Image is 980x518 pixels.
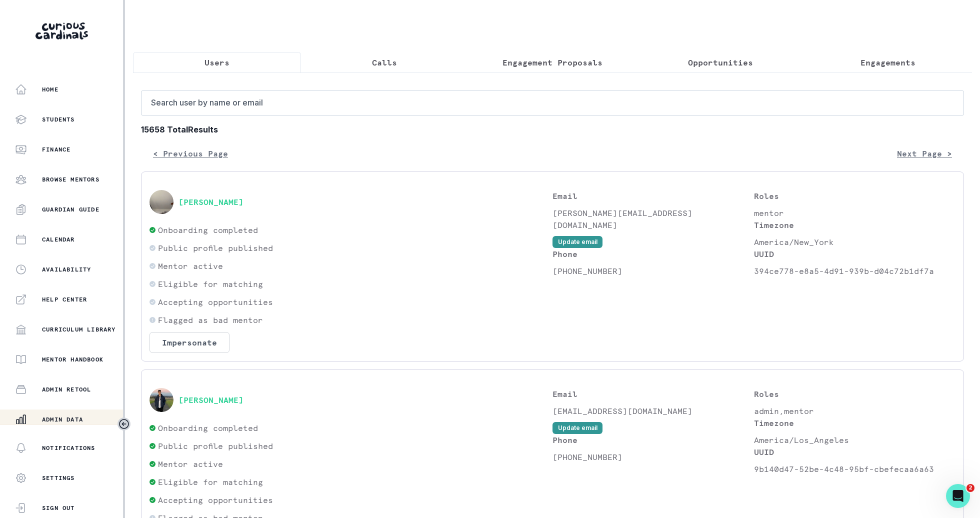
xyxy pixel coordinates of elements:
button: Toggle sidebar [117,417,130,430]
p: Public profile published [158,242,273,254]
p: Guardian Guide [42,205,99,213]
p: Roles [754,388,955,400]
p: Notifications [42,444,95,452]
p: Timezone [754,219,955,231]
button: Update email [552,422,602,434]
span: 2 [966,484,974,492]
p: Engagements [860,56,915,68]
p: [EMAIL_ADDRESS][DOMAIN_NAME] [552,405,754,417]
p: Accepting opportunities [158,296,273,308]
p: Engagement Proposals [502,56,602,68]
p: Students [42,115,75,123]
p: Mentor active [158,260,223,272]
p: [PERSON_NAME][EMAIL_ADDRESS][DOMAIN_NAME] [552,207,754,231]
p: Home [42,85,58,93]
p: America/New_York [754,236,955,248]
p: Phone [552,248,754,260]
p: [PHONE_NUMBER] [552,265,754,277]
p: Flagged as bad mentor [158,314,263,326]
p: Eligible for matching [158,476,263,488]
p: Admin Retool [42,385,91,393]
p: Settings [42,474,75,482]
p: UUID [754,248,955,260]
p: [PHONE_NUMBER] [552,451,754,463]
p: UUID [754,446,955,458]
img: Curious Cardinals Logo [35,22,88,39]
button: Next Page > [885,143,964,163]
p: Finance [42,145,70,153]
p: Public profile published [158,440,273,452]
button: Update email [552,236,602,248]
p: Curriculum Library [42,325,116,333]
b: 15658 Total Results [141,123,964,135]
button: < Previous Page [141,143,240,163]
p: Roles [754,190,955,202]
p: Admin Data [42,415,83,423]
p: Onboarding completed [158,224,258,236]
p: Accepting opportunities [158,494,273,506]
p: Calendar [42,235,75,243]
p: Sign Out [42,504,75,512]
p: Timezone [754,417,955,429]
p: 9b140d47-52be-4c48-95bf-cbefecaa6a63 [754,463,955,475]
p: Availability [42,265,91,273]
p: Onboarding completed [158,422,258,434]
p: Mentor Handbook [42,355,103,363]
p: Mentor active [158,458,223,470]
p: admin,mentor [754,405,955,417]
p: Email [552,388,754,400]
p: Eligible for matching [158,278,263,290]
button: Impersonate [149,332,229,353]
iframe: Intercom live chat [946,484,970,508]
button: [PERSON_NAME] [178,197,243,207]
button: [PERSON_NAME] [178,395,243,405]
p: 394ce778-e8a5-4d91-939b-d04c72b1df7a [754,265,955,277]
p: Users [204,56,229,68]
p: Browse Mentors [42,175,99,183]
p: Calls [372,56,397,68]
p: Opportunities [688,56,753,68]
p: Phone [552,434,754,446]
p: America/Los_Angeles [754,434,955,446]
p: Email [552,190,754,202]
p: Help Center [42,295,87,303]
p: mentor [754,207,955,219]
